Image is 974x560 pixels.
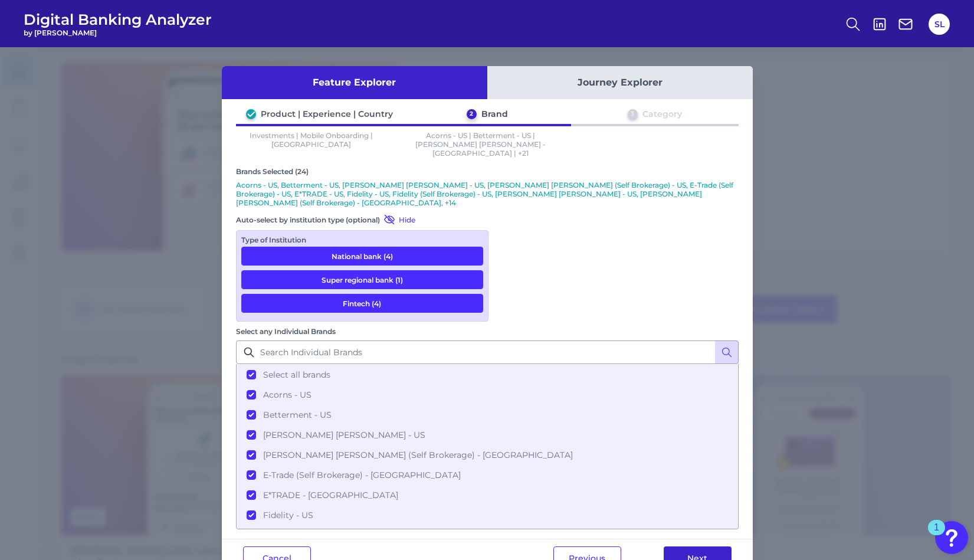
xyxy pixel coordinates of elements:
span: Betterment - US [263,410,332,420]
button: [PERSON_NAME] [PERSON_NAME] - US [237,425,737,445]
span: Select all brands [263,369,330,380]
button: Betterment - US [237,405,737,425]
button: Select all brands [237,365,737,385]
button: E-Trade (Self Brokerage) - [GEOGRAPHIC_DATA] [237,465,737,485]
p: Investments | Mobile Onboarding | [GEOGRAPHIC_DATA] [236,131,387,158]
span: Digital Banking Analyzer [24,11,212,28]
button: SL [929,14,950,35]
button: Fidelity (Self Brokerage) - [GEOGRAPHIC_DATA] [237,525,737,545]
button: National bank (4) [241,247,483,266]
button: Acorns - US [237,385,737,405]
span: Acorns - US [263,389,311,400]
button: Fidelity - US [237,505,737,525]
input: Search Individual Brands [236,340,739,364]
div: Brands Selected (24) [236,167,739,176]
div: Brand [481,109,508,119]
div: 3 [628,109,638,119]
button: Feature Explorer [222,66,487,99]
div: Category [642,109,682,119]
div: Product | Experience | Country [261,109,393,119]
span: [PERSON_NAME] [PERSON_NAME] (Self Brokerage) - [GEOGRAPHIC_DATA] [263,450,573,460]
p: Acorns - US | Betterment - US | [PERSON_NAME] [PERSON_NAME] - [GEOGRAPHIC_DATA] | +21 [405,131,556,158]
label: Select any Individual Brands [236,327,336,336]
div: 2 [467,109,477,119]
button: E*TRADE - [GEOGRAPHIC_DATA] [237,485,737,505]
span: E-Trade (Self Brokerage) - [GEOGRAPHIC_DATA] [263,470,461,480]
button: Super regional bank (1) [241,270,483,289]
button: [PERSON_NAME] [PERSON_NAME] (Self Brokerage) - [GEOGRAPHIC_DATA] [237,445,737,465]
span: E*TRADE - [GEOGRAPHIC_DATA] [263,490,398,500]
span: Fidelity - US [263,510,313,520]
button: Fintech (4) [241,294,483,313]
button: Hide [380,214,415,225]
span: [PERSON_NAME] [PERSON_NAME] - US [263,430,425,440]
span: by [PERSON_NAME] [24,28,212,37]
button: Journey Explorer [487,66,753,99]
div: 1 [934,528,939,543]
button: Open Resource Center, 1 new notification [935,521,968,554]
div: Type of Institution [241,235,483,244]
div: Auto-select by institution type (optional) [236,214,488,225]
p: Acorns - US, Betterment - US, [PERSON_NAME] [PERSON_NAME] - US, [PERSON_NAME] [PERSON_NAME] (Self... [236,181,739,207]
